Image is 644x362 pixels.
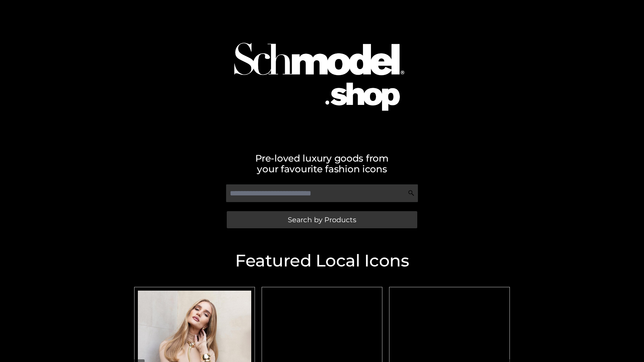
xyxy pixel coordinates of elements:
h2: Featured Local Icons​ [131,252,513,269]
a: Search by Products [227,211,417,228]
h2: Pre-loved luxury goods from your favourite fashion icons [131,153,513,174]
span: Search by Products [288,216,356,223]
img: Search Icon [408,190,415,196]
